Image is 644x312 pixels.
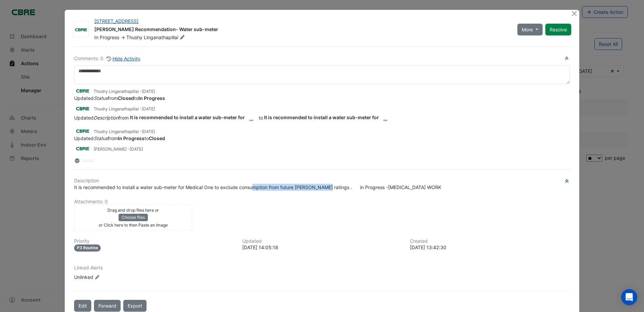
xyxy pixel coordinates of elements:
[94,26,509,34] div: [PERSON_NAME] Recommendation- Water sub-meter
[74,265,570,271] h6: Linked Alerts
[621,289,637,305] div: Open Intercom Messenger
[74,184,441,190] span: It is recommended to install a water sub-meter for Medical One to exclude consumption from future...
[142,89,155,94] span: 2025-07-18 14:05:18
[74,158,80,163] fa-layers: More
[149,135,165,141] strong: Closed
[74,114,129,120] span: Updated from
[242,238,402,244] h6: Updated
[126,34,142,40] span: Thushy
[121,34,125,40] span: ->
[142,106,155,111] span: 2025-07-15 10:04:32
[94,129,155,135] small: Thushy Linganathapillai -
[74,300,91,312] button: Edit
[74,114,392,120] span: to
[118,135,144,141] strong: In Progress
[74,199,570,205] h6: Attachments: 0
[74,238,234,244] h6: Priority
[245,112,258,124] button: ...
[74,127,91,135] img: CBRE Charter Hall
[410,244,570,251] div: [DATE] 13:42:30
[94,106,155,112] small: Thushy Linganathapillai -
[74,178,570,184] h6: Description
[94,135,108,141] em: Status
[94,300,121,312] button: Forward
[94,114,119,120] em: Description
[410,238,570,244] h6: Created
[95,275,100,280] fa-icon: Edit Linked Alerts
[74,244,101,252] div: P3 Routine
[130,147,143,152] span: 2025-06-04 13:42:30
[138,95,165,101] strong: In Progress
[74,105,91,112] img: CBRE Charter Hall
[74,55,141,62] div: Comments: 0
[130,114,259,120] span: It is recommended to install a water sub-meter for
[522,26,533,33] span: More
[74,95,165,101] span: Updated from to
[94,18,138,24] a: [STREET_ADDRESS]
[74,145,91,152] img: CBRE Charter Hall
[123,300,147,312] a: Export
[73,26,89,33] img: CBRE Charter Hall
[94,34,119,40] span: In Progress
[142,129,155,134] span: 2025-07-15 10:03:31
[119,214,148,221] button: Choose files
[242,244,402,251] div: [DATE] 14:05:18
[106,55,141,62] button: Hide Activity
[379,112,392,124] button: ...
[118,95,134,101] strong: Closed
[545,24,571,35] button: Resolve
[94,95,108,101] em: Status
[517,24,543,35] button: More
[74,135,165,141] span: Updated from to
[74,87,91,95] img: CBRE Charter Hall
[571,10,578,17] button: Close
[99,223,168,228] small: or Click here to then Paste an image
[94,88,155,95] small: Thushy Linganathapillai -
[144,34,186,41] span: Linganathapillai
[107,208,159,213] small: Drag and drop files here or
[94,146,143,152] small: [PERSON_NAME] -
[74,274,155,281] div: Unlinked
[264,114,392,120] span: It is recommended to install a water sub-meter for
